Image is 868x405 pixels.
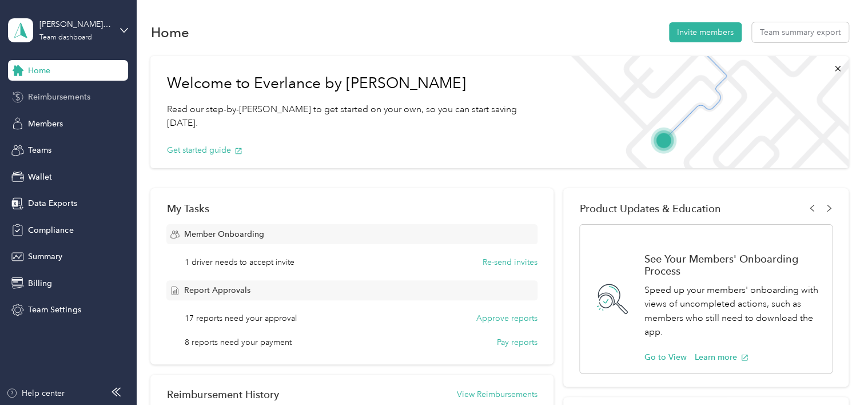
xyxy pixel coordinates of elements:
button: Learn more [694,351,748,363]
span: 8 reports need your payment [185,336,292,348]
span: 17 reports need your approval [185,312,297,324]
iframe: Everlance-gr Chat Button Frame [804,341,868,405]
span: Product Updates & Education [579,202,720,215]
span: Reimbursements [28,91,90,103]
button: Go to View [644,351,686,363]
button: View Reimbursements [457,388,537,400]
span: Team Settings [28,304,81,316]
button: Re-send invites [483,256,537,268]
button: Invite members [669,22,742,42]
span: 1 driver needs to accept invite [185,256,294,268]
span: Teams [28,144,51,156]
span: Compliance [28,224,73,236]
p: Speed up your members' onboarding with views of uncompleted actions, such as members who still ne... [644,283,819,339]
span: Summary [28,251,62,263]
button: Help center [6,387,65,399]
div: Team dashboard [39,34,92,41]
span: Home [28,65,50,77]
h2: Reimbursement History [166,388,278,400]
span: Billing [28,277,52,289]
span: Member Onboarding [184,228,264,240]
span: Data Exports [28,197,77,209]
div: My Tasks [166,202,537,215]
button: Approve reports [476,312,537,324]
button: Pay reports [497,336,537,348]
div: [PERSON_NAME] Transport [39,18,111,30]
h1: Home [150,26,189,38]
p: Read our step-by-[PERSON_NAME] to get started on your own, so you can start saving [DATE]. [166,102,543,130]
span: Wallet [28,171,52,183]
h1: Welcome to Everlance by [PERSON_NAME] [166,74,543,93]
h1: See Your Members' Onboarding Process [644,253,819,277]
span: Members [28,118,63,130]
span: Report Approvals [184,284,250,296]
button: Team summary export [752,22,849,42]
img: Welcome to everlance [560,56,849,168]
button: Get started guide [166,144,242,156]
